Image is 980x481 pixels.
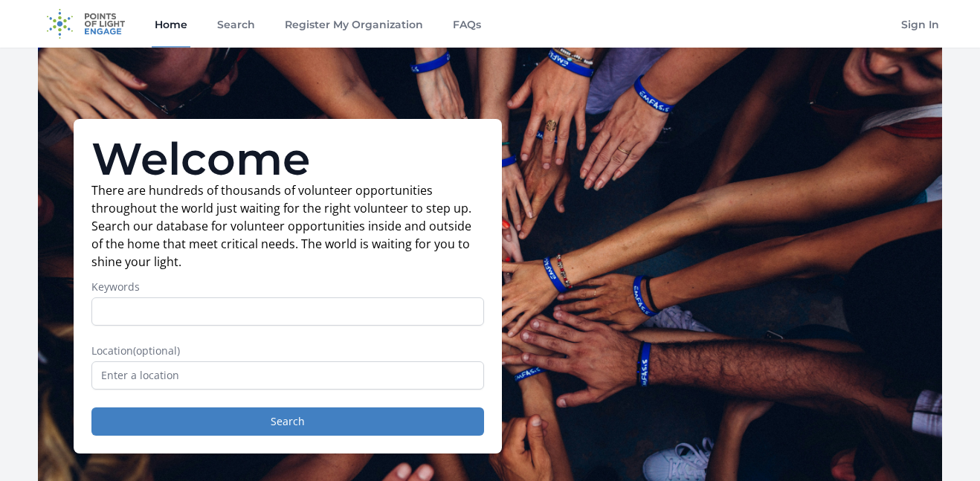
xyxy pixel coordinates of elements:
input: Enter a location [91,361,484,390]
span: (optional) [133,343,180,358]
label: Location [91,343,484,358]
h1: Welcome [91,137,484,181]
label: Keywords [91,280,484,294]
button: Search [91,407,484,436]
p: There are hundreds of thousands of volunteer opportunities throughout the world just waiting for ... [91,181,484,271]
